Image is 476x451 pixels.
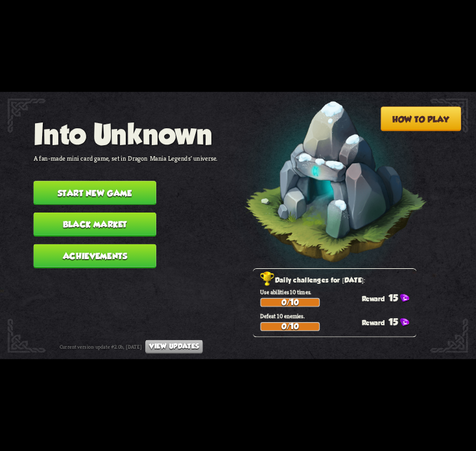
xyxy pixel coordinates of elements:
button: How to play [381,106,461,131]
img: Golden_Trophy_Icon.png [260,272,274,286]
button: Achievements [34,244,156,268]
div: 15 [362,316,416,327]
button: Start new game [34,181,156,205]
p: Defeat 10 enemies. [260,312,416,320]
p: A fan-made mini card game, set in Dragon Mania Legends' universe. [34,154,218,162]
div: 0/10 [261,323,319,330]
div: 15 [362,292,416,303]
button: View updates [145,340,202,354]
button: Black Market [34,213,156,237]
h2: Daily challenges for [DATE]: [260,275,416,286]
p: Use abilities 10 times. [260,288,416,296]
div: Current version: update #2.0b, [DATE] [60,340,203,354]
img: Floating_Cave_Rune_Glow.png [219,77,427,293]
h1: Into Unknown [34,118,218,150]
div: 0/10 [261,299,319,306]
